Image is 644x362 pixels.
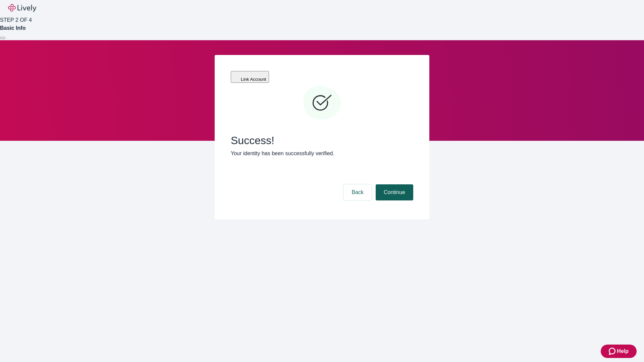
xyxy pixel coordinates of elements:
img: Lively [8,4,36,12]
svg: Checkmark icon [302,83,342,123]
button: Continue [376,184,413,200]
button: Zendesk support iconHelp [601,345,637,358]
svg: Zendesk support icon [609,347,617,355]
button: Link Account [231,71,269,83]
span: Success! [231,134,413,147]
p: Your identity has been successfully verified. [231,149,413,158]
button: Back [343,184,372,200]
span: Help [617,347,629,355]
